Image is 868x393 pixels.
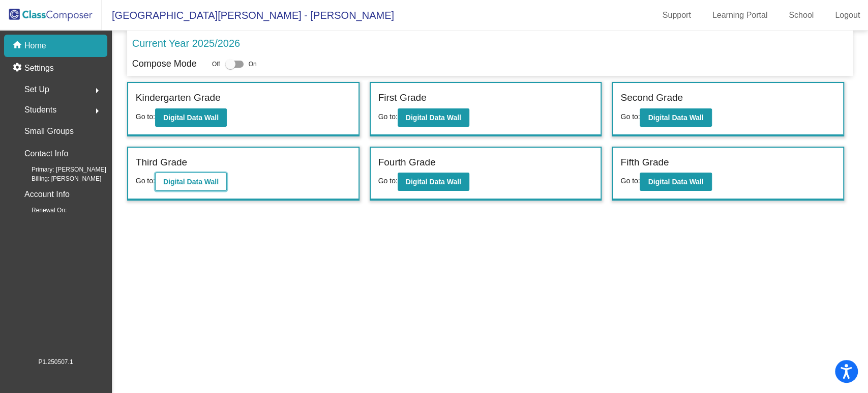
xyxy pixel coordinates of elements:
p: Contact Info [24,147,68,161]
a: Learning Portal [704,7,776,23]
b: Digital Data Wall [648,114,703,122]
a: Support [654,7,699,23]
button: Digital Data Wall [640,173,711,191]
b: Digital Data Wall [648,178,703,186]
p: Account Info [24,187,70,202]
b: Digital Data Wall [406,114,461,122]
button: Digital Data Wall [398,173,469,191]
mat-icon: arrow_right [91,85,103,97]
button: Digital Data Wall [398,108,469,127]
span: Go to: [136,113,155,121]
p: Compose Mode [132,57,197,71]
span: Primary: [PERSON_NAME] [15,165,106,174]
a: School [781,7,822,23]
mat-icon: settings [12,62,24,74]
b: Digital Data Wall [163,114,219,122]
span: Renewal On: [15,206,67,215]
span: Go to: [136,177,155,185]
span: [GEOGRAPHIC_DATA][PERSON_NAME] - [PERSON_NAME] [102,7,394,23]
mat-icon: arrow_right [91,105,103,117]
b: Digital Data Wall [163,178,219,186]
span: Billing: [PERSON_NAME] [15,174,101,183]
label: Kindergarten Grade [136,91,221,105]
a: Logout [827,7,868,23]
label: Third Grade [136,155,187,170]
span: On [249,60,257,69]
span: Go to: [620,177,640,185]
p: Current Year 2025/2026 [132,36,240,51]
label: Fourth Grade [378,155,436,170]
b: Digital Data Wall [406,178,461,186]
label: Fifth Grade [620,155,669,170]
span: Go to: [378,113,398,121]
span: Off [212,60,220,69]
label: Second Grade [620,91,683,105]
p: Settings [24,62,54,74]
span: Go to: [620,113,640,121]
span: Set Up [24,82,49,97]
span: Go to: [378,177,398,185]
button: Digital Data Wall [155,108,227,127]
button: Digital Data Wall [640,108,711,127]
p: Home [24,40,46,52]
mat-icon: home [12,40,24,52]
p: Small Groups [24,124,74,138]
span: Students [24,103,56,117]
button: Digital Data Wall [155,173,227,191]
label: First Grade [378,91,427,105]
